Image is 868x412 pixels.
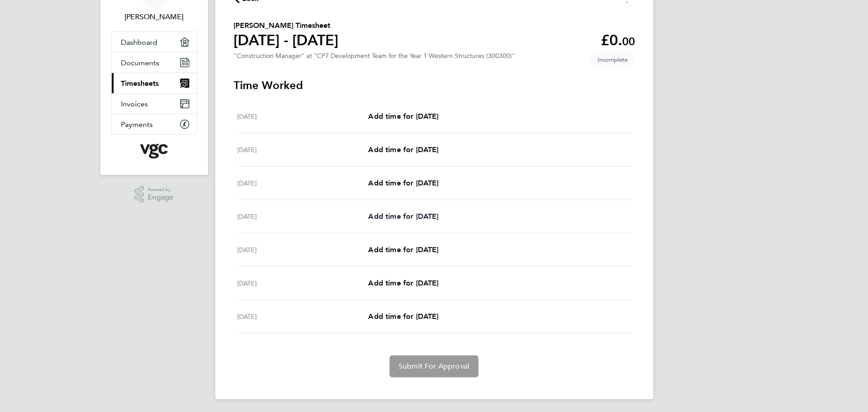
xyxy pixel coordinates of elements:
span: Add time for [DATE] [368,245,438,254]
a: Go to home page [111,144,197,158]
a: Dashboard [112,32,197,52]
div: [DATE] [237,144,369,155]
a: Add time for [DATE] [368,144,438,155]
span: Add time for [DATE] [368,212,438,221]
div: [DATE] [237,111,369,122]
a: Invoices [112,94,197,114]
a: Add time for [DATE] [368,178,438,189]
span: Add time for [DATE] [368,312,438,321]
div: [DATE] [237,311,369,322]
a: Documents [112,53,197,73]
a: Add time for [DATE] [368,311,438,322]
h3: Time Worked [234,78,635,93]
div: [DATE] [237,211,369,222]
span: Documents [121,58,159,67]
span: Alan Hay [111,11,197,22]
a: Add time for [DATE] [368,244,438,255]
span: Powered by [148,186,173,194]
a: Add time for [DATE] [368,278,438,289]
span: Add time for [DATE] [368,145,438,154]
span: Add time for [DATE] [368,179,438,187]
span: Timesheets [121,79,159,88]
div: [DATE] [237,278,369,289]
h1: [DATE] - [DATE] [234,31,338,49]
a: Payments [112,114,197,134]
a: Timesheets [112,73,197,93]
app-decimal: £0. [601,32,635,49]
img: vgcgroup-logo-retina.png [140,144,168,158]
a: Add time for [DATE] [368,211,438,222]
span: This timesheet is Incomplete. [590,52,635,67]
span: Engage [148,194,173,201]
span: Payments [121,120,153,129]
h2: [PERSON_NAME] Timesheet [234,20,338,31]
span: 00 [622,35,635,48]
a: Add time for [DATE] [368,111,438,122]
div: [DATE] [237,178,369,189]
span: Add time for [DATE] [368,279,438,287]
span: Add time for [DATE] [368,112,438,121]
span: Dashboard [121,38,157,47]
span: Invoices [121,100,148,108]
div: [DATE] [237,244,369,255]
a: Powered byEngage [135,186,173,203]
div: "Construction Manager" at "CP7 Development Team for the Year 1 Western Structures (300300)" [234,52,515,60]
